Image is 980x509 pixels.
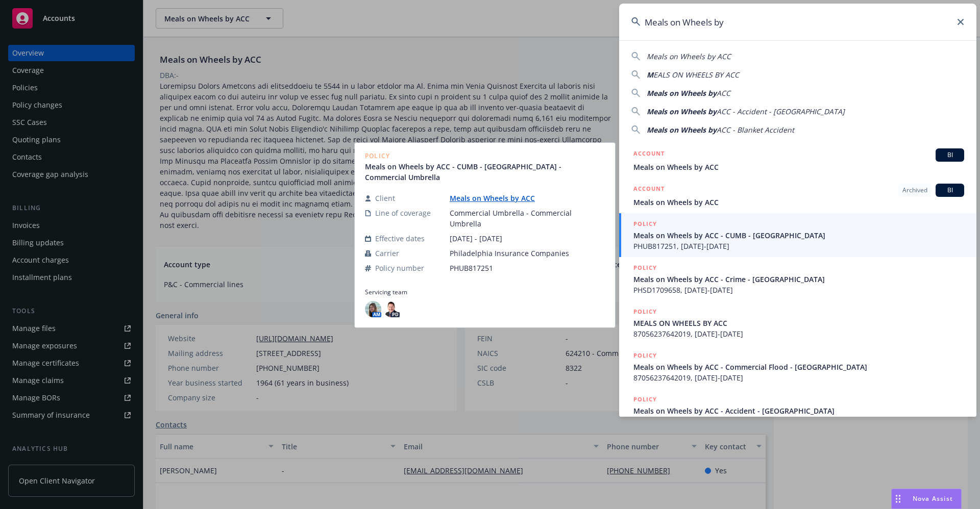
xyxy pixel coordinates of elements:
a: POLICYMeals on Wheels by ACC - Accident - [GEOGRAPHIC_DATA]PHPA113733, [DATE]-[DATE] [619,389,976,432]
a: POLICYMeals on Wheels by ACC - Commercial Flood - [GEOGRAPHIC_DATA]87056237642019, [DATE]-[DATE] [619,345,976,389]
span: Meals on Wheels by [647,88,717,98]
div: Drag to move [892,489,904,508]
span: Meals on Wheels by ACC - CUMB - [GEOGRAPHIC_DATA] [633,230,964,241]
span: Meals on Wheels by [647,107,717,116]
span: ACC [717,88,730,98]
a: ACCOUNTArchivedBIMeals on Wheels by ACC [619,178,976,213]
button: Nova Assist [891,489,962,509]
span: Meals on Wheels by ACC [647,52,731,61]
span: PHUB817251, [DATE]-[DATE] [633,241,964,251]
a: POLICYMeals on Wheels by ACC - CUMB - [GEOGRAPHIC_DATA]PHUB817251, [DATE]-[DATE] [619,213,976,257]
span: Meals on Wheels by ACC - Crime - [GEOGRAPHIC_DATA] [633,274,964,285]
span: Meals on Wheels by [647,125,717,135]
span: BI [940,150,960,160]
span: ACC - Blanket Accident [717,125,794,135]
span: Meals on Wheels by ACC [633,162,964,172]
h5: ACCOUNT [633,184,665,196]
span: ACC - Accident - [GEOGRAPHIC_DATA] [717,107,845,116]
span: M [647,70,653,80]
span: PHSD1709658, [DATE]-[DATE] [633,285,964,295]
span: Nova Assist [913,494,953,503]
input: Search... [619,4,976,40]
span: Meals on Wheels by ACC - Commercial Flood - [GEOGRAPHIC_DATA] [633,362,964,372]
h5: POLICY [633,307,657,317]
h5: ACCOUNT [633,148,665,161]
span: EALS ON WHEELS BY ACC [653,70,739,80]
span: 87056237642019, [DATE]-[DATE] [633,328,964,339]
span: MEALS ON WHEELS BY ACC [633,318,964,328]
span: BI [940,186,960,195]
h5: POLICY [633,219,657,229]
h5: POLICY [633,394,657,404]
a: POLICYMeals on Wheels by ACC - Crime - [GEOGRAPHIC_DATA]PHSD1709658, [DATE]-[DATE] [619,257,976,301]
span: Archived [902,186,927,195]
span: PHPA113733, [DATE]-[DATE] [633,416,964,427]
span: Meals on Wheels by ACC [633,197,964,208]
h5: POLICY [633,263,657,273]
a: POLICYMEALS ON WHEELS BY ACC87056237642019, [DATE]-[DATE] [619,301,976,345]
h5: POLICY [633,350,657,361]
span: Meals on Wheels by ACC - Accident - [GEOGRAPHIC_DATA] [633,405,964,416]
a: ACCOUNTBIMeals on Wheels by ACC [619,143,976,178]
span: 87056237642019, [DATE]-[DATE] [633,372,964,383]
